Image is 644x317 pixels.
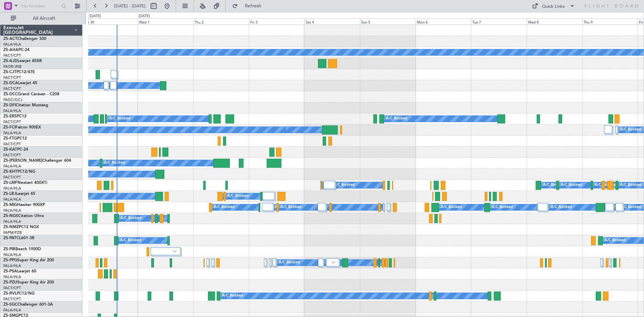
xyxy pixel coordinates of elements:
[193,18,249,24] div: Thu 2
[304,18,360,24] div: Sat 4
[3,203,17,207] span: ZS-MIG
[3,153,21,158] a: FACT/CPT
[3,148,17,152] span: ZS-KAT
[3,70,35,74] a: ZS-CJTPC12/47E
[275,202,296,212] div: A/C Booked
[3,269,17,273] span: ZS-PSA
[120,213,142,223] div: A/C Booked
[222,291,243,301] div: A/C Booked
[3,37,46,41] a: ZS-ACTChallenger 300
[582,18,638,24] div: Thu 9
[3,59,17,63] span: ZS-AJD
[3,181,17,185] span: ZS-LMF
[249,18,305,24] div: Fri 3
[3,258,17,262] span: ZS-PPG
[604,235,626,246] div: A/C Booked
[279,258,300,268] div: A/C Booked
[3,197,21,202] a: FALA/HLA
[620,125,641,135] div: A/C Booked
[3,297,21,302] a: FACT/CPT
[138,18,193,24] div: Wed 1
[3,258,54,262] a: ZS-PPGSuper King Air 200
[139,13,150,19] div: [DATE]
[82,18,138,24] div: Tue 30
[3,92,18,96] span: ZS-DCC
[3,230,22,235] a: FAPM/PZB
[3,103,16,107] span: ZS-DFI
[3,64,21,69] a: FAOR/JNB
[3,114,26,118] a: ZS-ERSPC12
[3,203,45,207] a: ZS-MIGHawker 900XP
[3,137,27,141] a: ZS-FTGPC12
[3,170,35,174] a: ZS-KHTPC12/NG
[3,125,41,129] a: ZS-FCIFalcon 900EX
[3,119,21,124] a: FACT/CPT
[529,1,578,11] button: Quick Links
[3,186,21,191] a: FALA/HLA
[620,180,641,190] div: A/C Booked
[3,192,16,196] span: ZS-LRJ
[3,59,42,63] a: ZS-AJDLearjet 45XR
[280,202,302,212] div: A/C Booked
[3,274,21,279] a: FALA/HLA
[3,208,21,213] a: FALA/HLA
[595,180,616,190] div: A/C Booked
[3,70,16,74] span: ZS-CJT
[360,18,416,24] div: Sun 5
[239,4,267,8] span: Refresh
[7,13,73,24] button: All Aircraft
[3,42,21,47] a: FALA/HLA
[3,236,16,240] span: ZS-PAT
[3,236,35,240] a: ZS-PATCL601-3R
[3,214,44,218] a: ZS-NGSCitation Ultra
[3,247,15,251] span: ZS-PIR
[3,53,21,58] a: FACT/CPT
[3,263,21,268] a: FALA/HLA
[3,103,48,107] a: ZS-DFICitation Mustang
[3,97,22,102] a: FAGC/GCJ
[17,16,71,21] span: All Aircraft
[386,114,407,124] div: A/C Booked
[3,303,17,307] span: ZS-SGC
[3,252,21,257] a: FALA/HLA
[620,202,641,212] div: A/C Booked
[3,285,21,290] a: FACT/CPT
[492,202,513,212] div: A/C Booked
[120,235,141,246] div: A/C Booked
[114,3,146,9] span: [DATE] - [DATE]
[3,37,17,41] span: ZS-ACT
[561,180,582,190] div: A/C Booked
[3,130,21,136] a: FALA/HLA
[527,18,582,24] div: Wed 8
[542,3,565,10] div: Quick Links
[3,137,17,141] span: ZS-FTG
[543,180,564,190] div: A/C Booked
[3,142,21,147] a: FACT/CPT
[3,280,17,284] span: ZS-PZU
[3,125,15,129] span: ZS-FCI
[3,225,39,229] a: ZS-NMZPC12 NGX
[331,261,335,264] img: arrow-gray.svg
[3,81,18,85] span: ZS-DCA
[173,250,177,253] img: arrow-gray.svg
[3,108,21,113] a: FALA/HLA
[3,92,59,96] a: ZS-DCCGrand Caravan - C208
[3,164,21,169] a: FALA/HLA
[3,75,21,80] a: FACT/CPT
[3,86,21,91] a: FACT/CPT
[214,202,235,212] div: A/C Booked
[471,18,527,24] div: Tue 7
[3,148,28,152] a: ZS-KATPC-24
[3,247,41,251] a: ZS-PIRBeech 1900D
[3,303,53,307] a: ZS-SGCChallenger 601-3A
[3,269,36,273] a: ZS-PSALearjet 60
[3,48,18,52] span: ZS-AHA
[3,308,21,313] a: FALA/HLA
[3,192,35,196] a: ZS-LRJLearjet 45
[416,18,471,24] div: Mon 6
[3,81,37,85] a: ZS-DCALearjet 45
[229,1,269,11] button: Refresh
[3,175,21,180] a: FACT/CPT
[90,13,101,19] div: [DATE]
[3,292,35,296] a: ZS-RVLPC12/NG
